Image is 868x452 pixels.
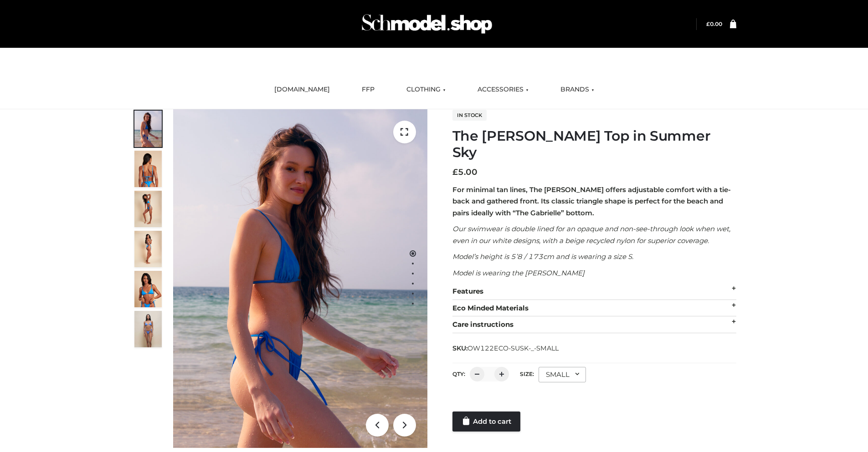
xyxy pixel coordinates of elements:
[452,185,731,217] strong: For minimal tan lines, The [PERSON_NAME] offers adjustable comfort with a tie-back and gathered f...
[452,252,633,261] em: Model’s height is 5’8 / 173cm and is wearing a size S.
[706,20,710,27] span: £
[706,20,722,27] a: £0.00
[134,311,162,347] img: SSVC.jpg
[452,128,736,161] h1: The [PERSON_NAME] Top in Summer Sky
[452,316,736,333] div: Care instructions
[452,110,487,121] span: In stock
[520,371,534,377] label: Size:
[355,80,381,100] a: FFP
[452,411,520,432] a: Add to cart
[706,20,722,27] bdi: 0.00
[554,80,601,100] a: BRANDS
[267,80,337,100] a: [DOMAIN_NAME]
[134,111,162,147] img: 1.Alex-top_SS-1_4464b1e7-c2c9-4e4b-a62c-58381cd673c0-1.jpg
[467,344,559,352] span: OW122ECO-SUSK-_-SMALL
[359,6,495,42] img: Schmodel Admin 964
[134,231,162,267] img: 3.Alex-top_CN-1-1-2.jpg
[471,80,535,100] a: ACCESSORIES
[452,224,730,245] em: Our swimwear is double lined for an opaque and non-see-through look when wet, even in our white d...
[134,191,162,227] img: 4.Alex-top_CN-1-1-2.jpg
[452,371,465,377] label: QTY:
[452,167,458,177] span: £
[134,271,162,307] img: 2.Alex-top_CN-1-1-2.jpg
[173,109,427,448] img: 1.Alex-top_SS-1_4464b1e7-c2c9-4e4b-a62c-58381cd673c0 (1)
[452,300,736,317] div: Eco Minded Materials
[452,343,560,354] span: SKU:
[452,283,736,300] div: Features
[452,167,478,177] bdi: 5.00
[452,269,585,277] em: Model is wearing the [PERSON_NAME]
[539,367,586,382] div: SMALL
[134,151,162,187] img: 5.Alex-top_CN-1-1_1-1.jpg
[400,80,452,100] a: CLOTHING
